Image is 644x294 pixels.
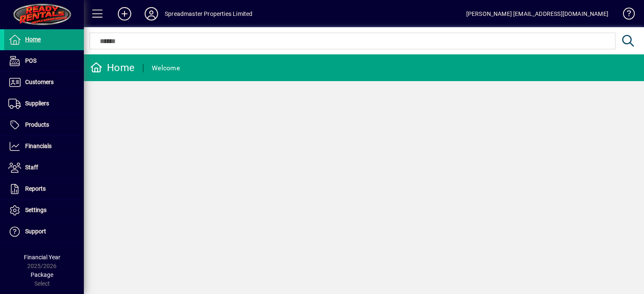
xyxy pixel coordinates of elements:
a: Settings [4,200,84,221]
a: Knowledge Base [617,2,634,29]
a: Financials [4,136,84,157]
button: Profile [138,6,165,21]
span: Financials [25,143,52,149]
span: Support [25,228,46,235]
span: Customers [25,79,54,85]
a: Staff [4,157,84,178]
div: Home [90,61,135,74]
span: Financial Year [24,254,60,261]
a: Products [4,115,84,135]
div: Welcome [152,61,180,75]
button: Add [111,6,138,21]
span: Settings [25,207,47,213]
a: Suppliers [4,93,84,114]
span: Reports [25,185,46,192]
div: Spreadmaster Properties Limited [165,7,252,20]
a: Reports [4,179,84,199]
span: Staff [25,164,38,171]
a: Support [4,221,84,242]
span: POS [25,57,36,64]
a: POS [4,51,84,72]
span: Products [25,121,49,128]
a: Customers [4,72,84,93]
span: Home [25,36,41,43]
span: Suppliers [25,100,49,107]
div: [PERSON_NAME] [EMAIL_ADDRESS][DOMAIN_NAME] [466,7,608,20]
span: Package [31,271,53,278]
